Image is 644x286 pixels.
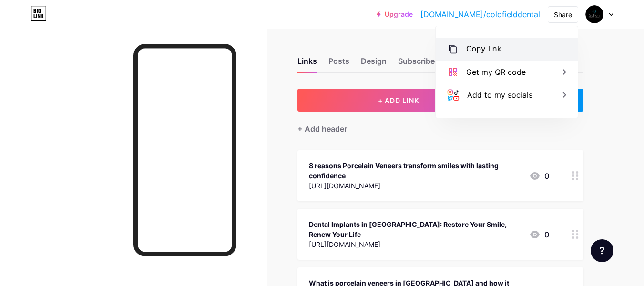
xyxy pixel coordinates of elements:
div: 0 [529,170,549,182]
div: Get my QR code [466,66,526,78]
div: Dental Implants in [GEOGRAPHIC_DATA]: Restore Your Smile, Renew Your Life [309,219,521,239]
div: Links [297,55,317,72]
div: 0 [529,229,549,240]
button: + ADD LINK [297,89,500,112]
div: Copy link [466,43,501,55]
a: Upgrade [377,10,413,18]
div: + Add header [297,123,347,134]
div: Design [361,55,387,72]
div: Subscribers [398,55,442,72]
img: coldfielddental [585,5,603,23]
div: Share [554,10,572,20]
span: + ADD LINK [378,96,419,104]
div: [URL][DOMAIN_NAME] [309,239,521,249]
div: Add to my socials [467,89,532,101]
div: Posts [328,55,349,72]
a: [DOMAIN_NAME]/coldfielddental [420,9,540,20]
div: [URL][DOMAIN_NAME] [309,181,521,191]
div: 8 reasons Porcelain Veneers transform smiles with lasting confidence [309,161,521,181]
